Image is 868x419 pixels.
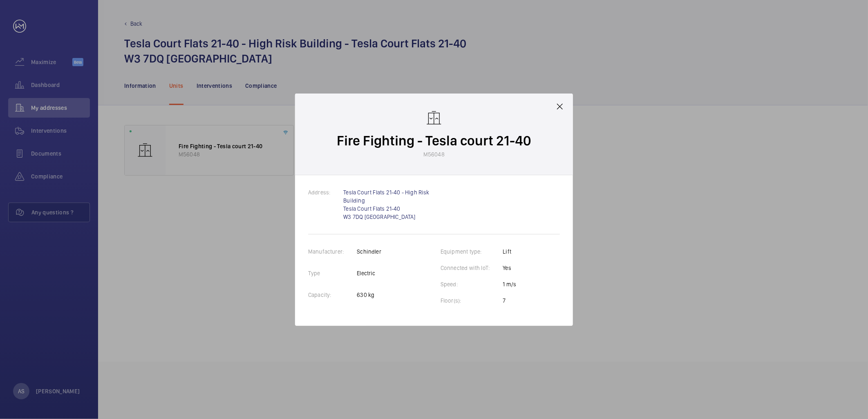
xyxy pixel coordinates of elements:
a: Tesla Court Flats 21-40 - High Risk Building Tesla Court Flats 21-40 W3 7DQ [GEOGRAPHIC_DATA] [343,189,429,220]
label: Capacity: [308,292,345,298]
label: Speed: [441,281,471,288]
p: Electric [357,269,381,277]
p: Yes [503,264,516,272]
label: Connected with IoT: [441,265,503,271]
img: elevator.svg [426,110,442,126]
p: 1 m/s [503,280,516,288]
p: M56048 [423,150,445,158]
label: Type [308,270,333,276]
p: Lift [503,247,516,256]
label: Equipment type: [441,248,495,255]
p: Fire Fighting - Tesla court 21-40 [337,131,531,150]
label: Floor(s): [441,297,474,304]
label: Manufacturer: [308,248,357,255]
p: 7 [503,296,516,305]
p: Schindler [357,247,381,256]
p: 630 kg [357,291,381,299]
label: Address: [308,189,343,196]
